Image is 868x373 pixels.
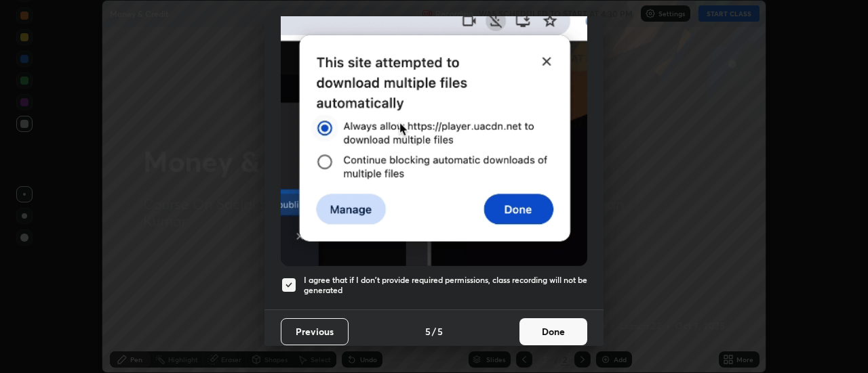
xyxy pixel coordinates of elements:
[519,318,587,345] button: Done
[437,324,443,338] h4: 5
[304,275,587,296] h5: I agree that if I don't provide required permissions, class recording will not be generated
[281,318,349,345] button: Previous
[425,324,431,338] h4: 5
[432,324,436,338] h4: /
